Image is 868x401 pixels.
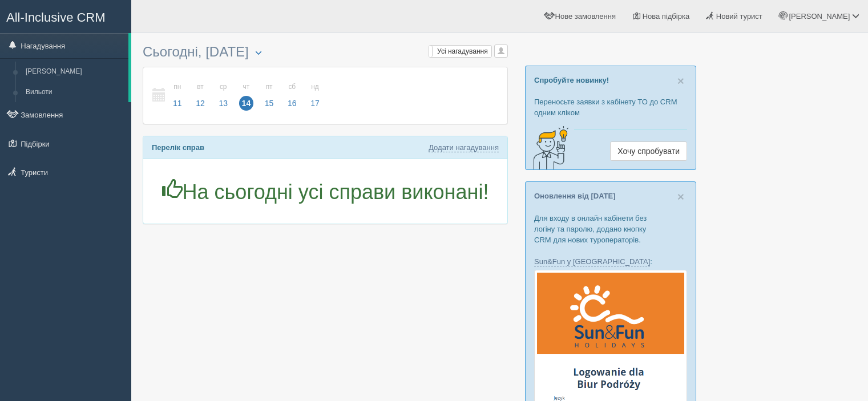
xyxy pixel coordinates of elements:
[1,1,131,32] a: All-Inclusive CRM
[236,76,257,115] a: чт 14
[21,62,128,82] a: [PERSON_NAME]
[437,47,488,55] span: Усі нагадування
[170,82,185,92] small: пн
[789,12,850,21] span: [PERSON_NAME]
[534,213,687,245] p: Для входу в онлайн кабінети без логіну та паролю, додано кнопку CRM для нових туроператорів.
[308,82,322,92] small: нд
[677,75,684,87] button: Close
[526,125,571,171] img: creative-idea-2907357.png
[262,82,277,92] small: пт
[212,76,234,115] a: ср 13
[152,143,204,152] b: Перелік справ
[239,82,254,92] small: чт
[534,75,687,86] p: Спробуйте новинку!
[216,96,231,111] span: 13
[285,96,300,111] span: 16
[6,10,106,25] span: All-Inclusive CRM
[21,82,128,103] a: Вильоти
[281,76,303,115] a: сб 16
[216,82,231,92] small: ср
[643,12,690,21] span: Нова підбірка
[677,191,684,202] button: Close
[170,96,185,111] span: 11
[152,179,499,204] h1: На сьогодні усі справи виконані!
[534,96,687,118] p: Переносьте заявки з кабінету ТО до CRM одним кліком
[555,12,616,21] span: Нове замовлення
[677,190,684,203] span: ×
[143,44,508,61] h3: Сьогодні, [DATE]
[167,76,188,115] a: пн 11
[677,74,684,87] span: ×
[189,76,211,115] a: вт 12
[610,141,687,161] a: Хочу спробувати
[262,96,277,111] span: 15
[285,82,300,92] small: сб
[716,12,762,21] span: Новий турист
[308,96,322,111] span: 17
[429,143,499,152] a: Додати нагадування
[534,257,650,266] a: Sun&Fun у [GEOGRAPHIC_DATA]
[239,96,254,111] span: 14
[534,256,687,267] p: :
[193,82,208,92] small: вт
[259,76,280,115] a: пт 15
[304,76,323,115] a: нд 17
[534,192,616,200] a: Оновлення від [DATE]
[193,96,208,111] span: 12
